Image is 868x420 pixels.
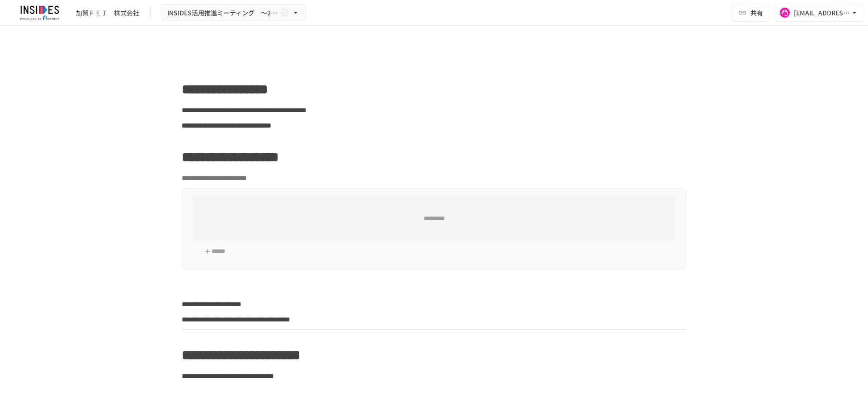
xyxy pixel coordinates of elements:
[794,7,850,19] div: [EMAIL_ADDRESS][DOMAIN_NAME]
[167,7,278,19] span: INSIDES活用推進ミーティング ～2回目～
[774,4,864,22] button: [EMAIL_ADDRESS][DOMAIN_NAME]
[750,8,763,18] span: 共有
[732,4,770,22] button: 共有
[161,4,306,22] button: INSIDES活用推進ミーティング ～2回目～
[11,5,69,20] img: JmGSPSkPjKwBq77AtHmwC7bJguQHJlCRQfAXtnx4WuV
[76,8,139,18] div: 加賀ＦＥＩ 株式会社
